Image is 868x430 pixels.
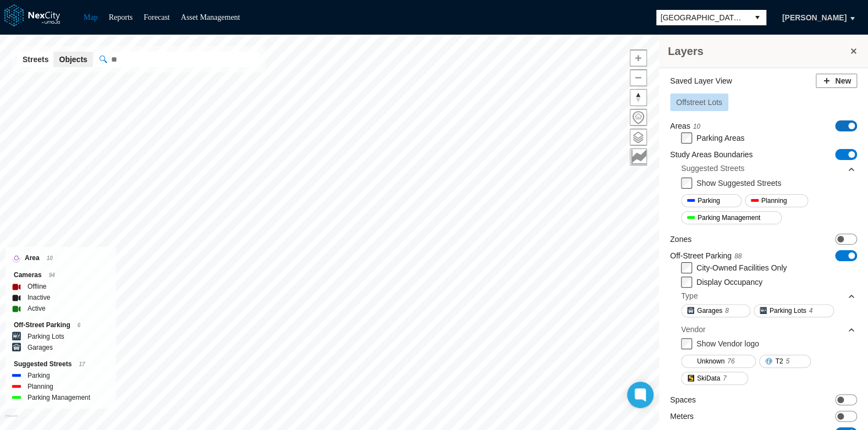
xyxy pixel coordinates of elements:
[681,194,741,207] button: Parking
[23,54,48,65] span: Streets
[816,74,857,88] button: New
[835,75,851,86] span: New
[49,272,55,278] span: 94
[59,54,87,65] span: Objects
[670,120,700,132] label: Areas
[775,356,783,367] span: T2
[84,13,98,21] a: Map
[681,355,756,368] button: Unknown76
[670,394,696,405] label: Spaces
[14,359,108,370] div: Suggested Streets
[681,160,856,177] div: Suggested Streets
[14,319,108,331] div: Off-Street Parking
[745,194,809,207] button: Planning
[630,69,647,86] button: Zoom out
[630,90,646,106] span: Reset bearing to north
[693,123,700,130] span: 10
[761,195,787,206] span: Planning
[782,12,847,23] span: [PERSON_NAME]
[809,305,812,316] span: 4
[78,322,81,328] span: 6
[181,13,240,21] a: Asset Management
[723,373,727,384] span: 7
[770,305,806,316] span: Parking Lots
[681,288,856,304] div: Type
[53,52,92,67] button: Objects
[670,149,752,160] label: Study Areas Boundaries
[697,305,722,316] span: Garages
[28,392,90,403] label: Parking Management
[681,163,744,174] div: Suggested Streets
[670,93,728,111] button: Offstreet Lots
[697,195,720,206] span: Parking
[630,148,647,166] button: Key metrics
[727,356,734,367] span: 76
[28,303,46,314] label: Active
[28,342,53,353] label: Garages
[696,278,762,286] label: Display Occupancy
[630,50,646,66] span: Zoom in
[630,129,647,146] button: Layers management
[681,304,750,317] button: Garages8
[749,10,766,25] button: select
[109,13,133,21] a: Reports
[681,321,856,338] div: Vendor
[696,179,781,188] label: Show Suggested Streets
[14,269,108,281] div: Cameras
[785,356,789,367] span: 5
[697,373,720,384] span: SkiData
[696,339,759,348] label: Show Vendor logo
[696,263,787,272] label: City-Owned Facilities Only
[771,8,858,27] button: [PERSON_NAME]
[696,134,744,142] label: Parking Areas
[47,255,53,261] span: 10
[28,381,53,392] label: Planning
[759,355,811,368] button: T25
[630,109,647,126] button: Home
[630,89,647,106] button: Reset bearing to north
[725,305,729,316] span: 8
[79,361,85,367] span: 17
[676,98,722,107] span: Offstreet Lots
[670,234,691,245] label: Zones
[17,52,54,67] button: Streets
[630,49,647,67] button: Zoom in
[28,370,50,381] label: Parking
[5,414,18,427] a: Mapbox homepage
[697,356,724,367] span: Unknown
[28,331,64,342] label: Parking Lots
[734,252,741,260] span: 88
[668,43,848,59] h3: Layers
[144,13,169,21] a: Forecast
[681,324,705,335] div: Vendor
[670,411,694,422] label: Meters
[28,292,50,303] label: Inactive
[14,252,108,264] div: Area
[754,304,834,317] button: Parking Lots4
[670,250,741,262] label: Off-Street Parking
[630,70,646,86] span: Zoom out
[681,372,748,385] button: SkiData7
[681,211,782,224] button: Parking Management
[697,212,760,223] span: Parking Management
[681,290,697,301] div: Type
[670,75,732,86] label: Saved Layer View
[28,281,46,292] label: Offline
[661,12,744,23] span: [GEOGRAPHIC_DATA][PERSON_NAME]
